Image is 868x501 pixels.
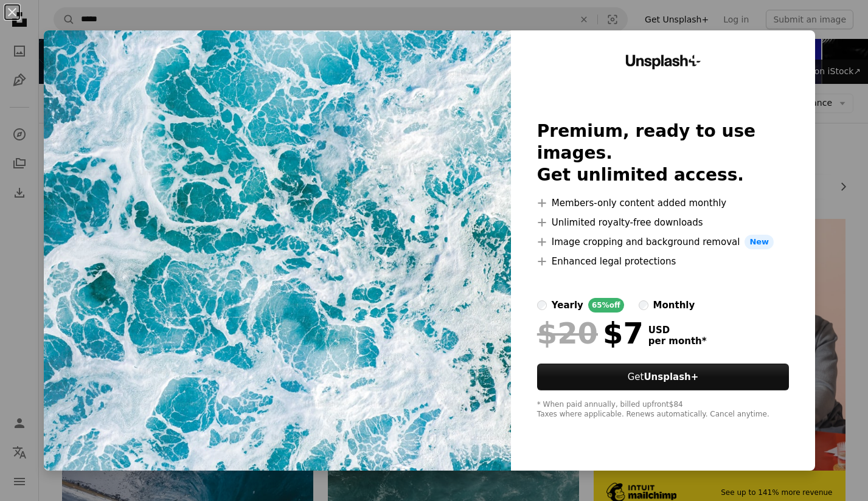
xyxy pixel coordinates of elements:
div: 65% off [588,298,624,313]
strong: Unsplash+ [644,371,698,382]
span: per month * [648,336,707,347]
button: GetUnsplash+ [537,364,789,390]
li: Image cropping and background removal [537,235,789,249]
span: USD [648,325,707,336]
div: $7 [537,317,644,349]
div: * When paid annually, billed upfront $84 Taxes where applicable. Renews automatically. Cancel any... [537,400,789,420]
li: Enhanced legal protections [537,254,789,269]
div: monthly [653,298,695,313]
span: $20 [537,317,598,349]
input: monthly [639,300,648,310]
h2: Premium, ready to use images. Get unlimited access. [537,120,789,186]
div: yearly [552,298,583,313]
li: Members-only content added monthly [537,196,789,210]
span: New [745,235,774,249]
input: yearly65%off [537,300,547,310]
li: Unlimited royalty-free downloads [537,215,789,230]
